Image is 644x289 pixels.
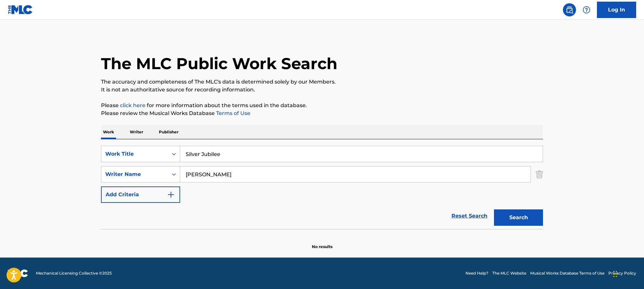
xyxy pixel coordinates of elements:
p: Work [101,125,116,139]
a: Need Help? [466,270,488,276]
a: Terms of Use [215,110,250,116]
p: It is not an authoritative source for recording information. [101,86,543,94]
a: Log In [597,2,636,18]
span: Mechanical Licensing Collective © 2025 [36,270,112,276]
button: Search [494,209,543,226]
img: MLC Logo [8,5,33,14]
p: Please for more information about the terms used in the database. [101,102,543,109]
p: Publisher [157,125,180,139]
p: Please review the Musical Works Database [101,109,543,117]
img: search [566,6,573,14]
img: Delete Criterion [536,166,543,183]
form: Search Form [101,146,543,229]
a: Musical Works Database Terms of Use [530,270,604,276]
p: The accuracy and completeness of The MLC's data is determined solely by our Members. [101,78,543,86]
a: click here [120,102,145,108]
div: Writer Name [105,170,164,178]
img: 9d2ae6d4665cec9f34b9.svg [167,191,175,199]
a: Public Search [563,3,576,16]
div: Help [580,3,593,16]
iframe: Chat Widget [611,258,644,289]
a: Reset Search [448,209,491,223]
img: help [583,6,590,14]
a: The MLC Website [492,270,526,276]
h1: The MLC Public Work Search [101,54,337,73]
div: Work Title [105,150,164,158]
a: Privacy Policy [608,270,636,276]
p: No results [312,236,332,250]
button: Add Criteria [101,186,180,203]
p: Writer [128,125,145,139]
div: Drag [613,264,617,284]
img: logo [8,269,28,277]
